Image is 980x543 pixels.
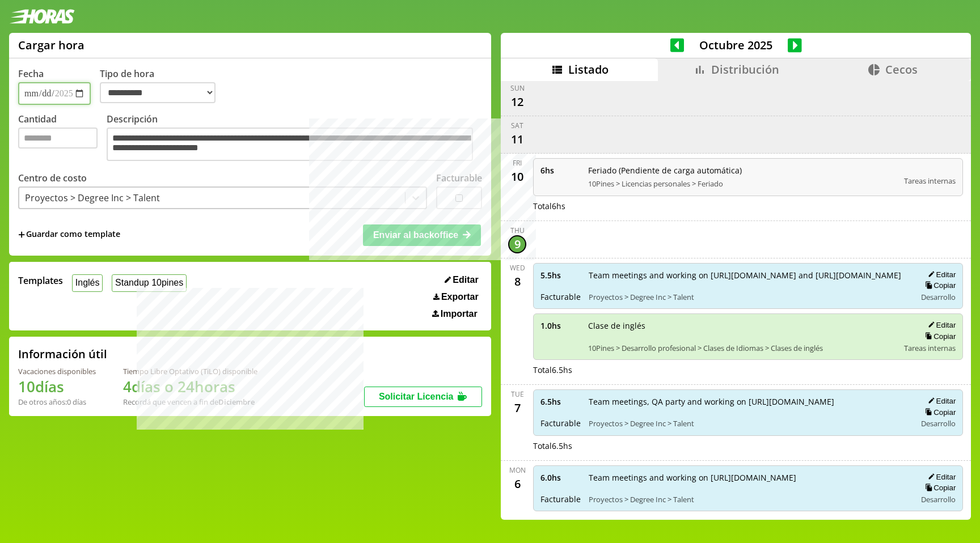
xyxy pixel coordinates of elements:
span: +Guardar como template [18,228,120,241]
h2: Información útil [18,346,107,362]
button: Exportar [430,291,482,303]
span: 6.0 hs [540,472,581,483]
div: 8 [508,273,526,291]
button: Copiar [922,408,956,417]
div: 6 [508,475,526,493]
span: Facturable [540,291,581,302]
div: Tiempo Libre Optativo (TiLO) disponible [123,366,257,376]
span: Exportar [441,292,479,302]
button: Standup 10pines [112,274,187,292]
span: Tareas internas [904,343,956,353]
div: Total 6 hs [533,201,963,211]
span: Facturable [540,494,581,504]
div: scrollable content [501,81,971,519]
div: 7 [508,399,526,417]
button: Copiar [922,281,956,290]
span: Team meetings, QA party and working on [URL][DOMAIN_NAME] [589,396,908,407]
button: Editar [441,274,482,286]
span: Editar [453,275,478,285]
span: Proyectos > Degree Inc > Talent [589,292,908,302]
span: Importar [441,309,478,319]
span: + [18,228,25,241]
label: Facturable [436,172,482,184]
button: Editar [924,320,956,330]
span: Desarrollo [921,418,956,429]
button: Editar [924,396,956,406]
button: Solicitar Licencia [364,387,482,407]
button: Copiar [922,332,956,341]
span: Solicitar Licencia [379,392,454,401]
div: Wed [510,263,525,273]
div: 10 [508,168,526,186]
button: Copiar [922,483,956,493]
label: Tipo de hora [100,67,225,105]
span: 1.0 hs [540,320,580,331]
div: 12 [508,93,526,111]
label: Cantidad [18,113,107,164]
div: Proyectos > Degree Inc > Talent [25,192,160,204]
span: Proyectos > Degree Inc > Talent [589,494,908,504]
h1: 10 días [18,376,96,397]
img: logotipo [9,9,75,24]
select: Tipo de hora [100,82,216,103]
div: Thu [510,226,525,235]
div: Sat [511,121,523,130]
span: Octubre 2025 [684,37,788,53]
h1: Cargar hora [18,37,85,53]
button: Editar [924,270,956,279]
span: Feriado (Pendiente de carga automática) [588,165,896,176]
span: 5.5 hs [540,270,581,281]
span: Tareas internas [904,176,956,186]
div: Fri [513,158,522,168]
button: Inglés [72,274,103,292]
div: Vacaciones disponibles [18,366,96,376]
span: Cecos [885,62,918,77]
div: Recordá que vencen a fin de [123,397,257,407]
textarea: Descripción [107,128,473,161]
div: Total 6 hs [533,516,963,527]
span: 10Pines > Desarrollo profesional > Clases de Idiomas > Clases de inglés [588,343,896,353]
h1: 4 días o 24 horas [123,376,257,397]
div: Mon [509,465,526,475]
div: 9 [508,235,526,253]
div: De otros años: 0 días [18,397,96,407]
span: Distribución [711,62,779,77]
span: Facturable [540,418,581,429]
label: Descripción [107,113,482,164]
div: Total 6.5 hs [533,440,963,451]
div: Total 6.5 hs [533,364,963,375]
span: Templates [18,274,63,287]
div: Tue [511,389,524,399]
label: Fecha [18,67,44,80]
span: Enviar al backoffice [373,230,458,240]
button: Editar [924,472,956,482]
span: Listado [568,62,609,77]
span: Desarrollo [921,494,956,504]
input: Cantidad [18,128,98,149]
label: Centro de costo [18,172,87,184]
div: 11 [508,130,526,149]
b: Diciembre [218,397,255,407]
button: Enviar al backoffice [363,224,481,246]
span: Team meetings and working on [URL][DOMAIN_NAME] and [URL][DOMAIN_NAME] [589,270,908,281]
span: 6 hs [540,165,580,176]
div: Sun [510,83,525,93]
span: 10Pines > Licencias personales > Feriado [588,179,896,189]
span: 6.5 hs [540,396,581,407]
span: Clase de inglés [588,320,896,331]
span: Team meetings and working on [URL][DOMAIN_NAME] [589,472,908,483]
span: Proyectos > Degree Inc > Talent [589,418,908,429]
span: Desarrollo [921,292,956,302]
